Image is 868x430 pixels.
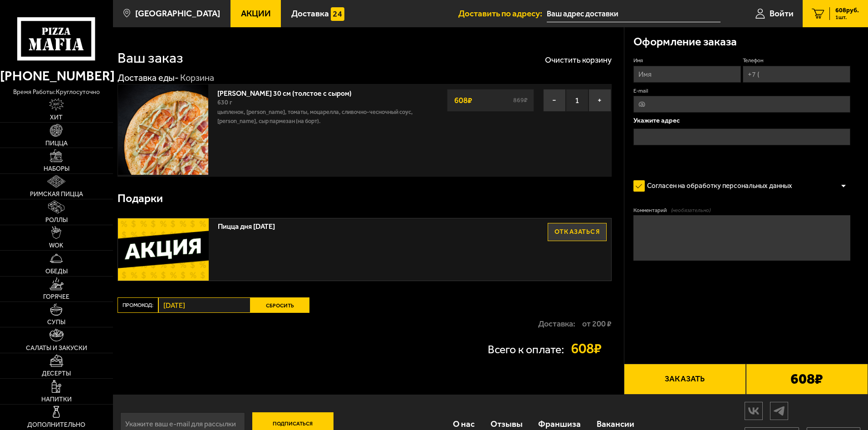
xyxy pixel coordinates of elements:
[50,114,63,121] span: Хит
[835,7,859,14] span: 608 руб.
[41,396,72,403] span: Напитки
[633,117,850,124] p: Укажите адрес
[745,403,762,419] img: vk
[47,319,65,326] span: Супы
[30,191,83,198] span: Римская пицца
[42,371,71,377] span: Десерты
[770,403,788,419] img: tg
[118,72,179,83] a: Доставка еды-
[45,140,68,147] span: Пицца
[543,89,566,112] button: −
[571,341,612,356] strong: 608 ₽
[27,422,85,428] span: Дополнительно
[633,96,850,113] input: @
[217,99,232,106] span: 630 г
[835,15,859,20] span: 1 шт.
[743,57,850,64] label: Телефон
[488,344,564,356] p: Всего к оплате:
[180,72,214,84] div: Корзина
[217,108,419,126] p: цыпленок, [PERSON_NAME], томаты, моцарелла, сливочно-чесночный соус, [PERSON_NAME], сыр пармезан ...
[44,166,69,172] span: Наборы
[118,51,183,65] h1: Ваш заказ
[118,297,158,313] label: Промокод:
[250,297,309,313] button: Сбросить
[588,89,611,112] button: +
[241,9,271,18] span: Акции
[633,36,737,48] h3: Оформление заказа
[743,66,850,83] input: +7 (
[547,5,721,22] input: Ваш адрес доставки
[45,217,68,223] span: Роллы
[26,345,87,351] span: Салаты и закуски
[545,56,612,64] button: Очистить корзину
[512,97,529,104] s: 869 ₽
[548,223,607,241] button: Отказаться
[113,27,624,395] div: 0 0 0
[49,242,64,249] span: WOK
[624,364,746,395] button: Заказать
[671,207,711,214] span: (необязательно)
[633,177,801,195] label: Согласен на обработку персональных данных
[45,268,68,275] span: Обеды
[770,9,794,18] span: Войти
[118,193,163,204] h3: Подарки
[633,87,850,95] label: E-mail
[217,86,361,98] a: [PERSON_NAME] 30 см (толстое с сыром)
[790,372,823,386] b: 608 ₽
[331,7,344,21] img: 15daf4d41897b9f0e9f617042186c801.svg
[538,320,575,328] p: Доставка:
[633,66,741,83] input: Имя
[452,92,475,109] strong: 608 ₽
[633,57,741,64] label: Имя
[458,9,547,18] span: Доставить по адресу:
[135,9,220,18] span: [GEOGRAPHIC_DATA]
[43,294,69,300] span: Горячее
[566,89,588,112] span: 1
[291,9,329,18] span: Доставка
[633,207,850,214] label: Комментарий
[218,218,514,230] span: Пицца дня [DATE]
[582,320,612,328] strong: от 200 ₽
